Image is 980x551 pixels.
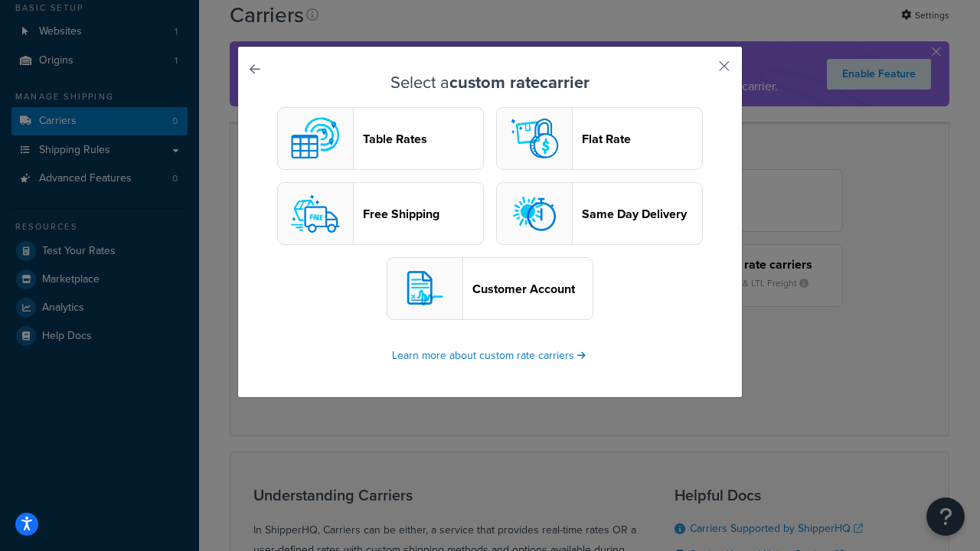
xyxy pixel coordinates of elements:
[472,282,593,296] header: Customer Account
[363,207,483,221] header: Free Shipping
[277,107,484,170] button: custom logoTable Rates
[582,207,702,221] header: Same Day Delivery
[285,183,346,244] img: free logo
[504,108,565,169] img: flat logo
[496,107,703,170] button: flat logoFlat Rate
[582,132,702,146] header: Flat Rate
[394,258,456,319] img: customerAccount logo
[277,182,484,245] button: free logoFree Shipping
[276,73,704,92] h3: Select a
[504,183,565,244] img: sameday logo
[285,108,346,169] img: custom logo
[363,132,483,146] header: Table Rates
[449,70,590,95] strong: custom rate carrier
[392,347,588,364] a: Learn more about custom rate carriers
[496,182,703,245] button: sameday logoSame Day Delivery
[387,257,593,320] button: customerAccount logoCustomer Account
